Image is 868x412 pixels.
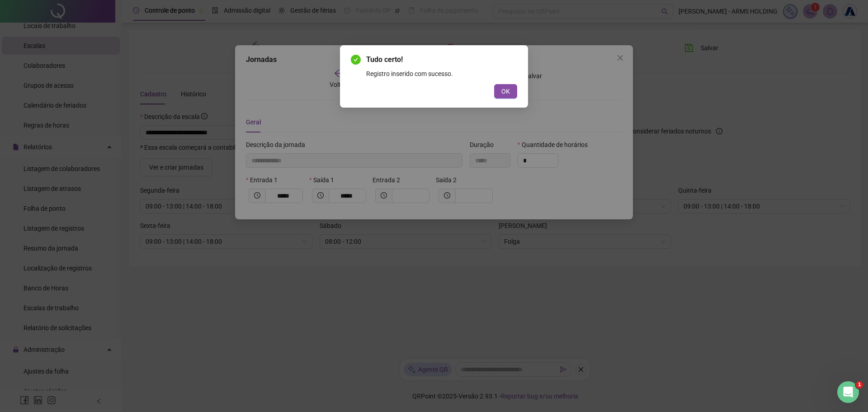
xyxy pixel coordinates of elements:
[837,381,859,403] iframe: Intercom live chat
[351,55,361,65] span: check-circle
[366,70,453,77] span: Registro inserido com sucesso.
[501,86,510,96] span: OK
[366,55,403,64] span: Tudo certo!
[494,84,517,99] button: OK
[856,381,863,388] span: 1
